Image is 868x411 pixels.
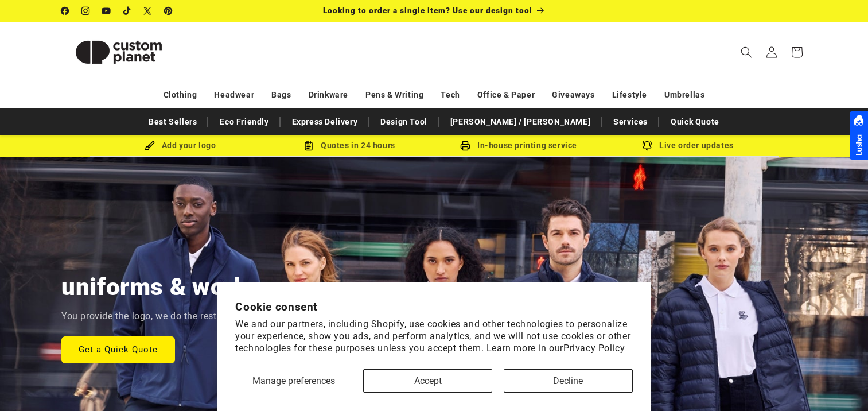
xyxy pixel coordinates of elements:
h2: Cookie consent [235,300,633,313]
div: Quotes in 24 hours [265,138,434,153]
img: Order Updates Icon [303,141,314,151]
a: Lifestyle [612,85,647,105]
a: Custom Planet [57,22,180,82]
a: Pens & Writing [365,85,423,105]
a: Drinkware [309,85,348,105]
img: In-house printing [460,141,470,151]
a: Express Delivery [286,112,364,132]
summary: Search [734,40,759,65]
a: Get a Quick Quote [61,336,175,363]
a: Privacy Policy [563,343,625,354]
a: [PERSON_NAME] / [PERSON_NAME] [445,112,596,132]
a: Office & Paper [477,85,535,105]
button: Manage preferences [235,369,352,393]
div: In-house printing service [434,138,604,153]
div: Live order updates [604,138,773,153]
a: Bags [271,85,291,105]
img: Order updates [642,141,652,151]
a: Quick Quote [665,112,725,132]
p: We and our partners, including Shopify, use cookies and other technologies to personalize your ex... [235,319,633,354]
a: Best Sellers [143,112,203,132]
a: Giveaways [552,85,594,105]
a: Services [608,112,653,132]
p: You provide the logo, we do the rest. [61,308,219,325]
a: Eco Friendly [214,112,274,132]
span: Manage preferences [252,375,335,386]
img: Custom Planet [61,26,176,78]
a: Tech [441,85,460,105]
h2: uniforms & workwear [61,272,302,303]
a: Umbrellas [664,85,704,105]
div: Add your logo [96,138,265,153]
img: Brush Icon [145,141,155,151]
button: Decline [504,369,633,393]
a: Headwear [214,85,254,105]
a: Design Tool [375,112,433,132]
span: Looking to order a single item? Use our design tool [323,6,532,15]
a: Clothing [164,85,197,105]
button: Accept [363,369,492,393]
